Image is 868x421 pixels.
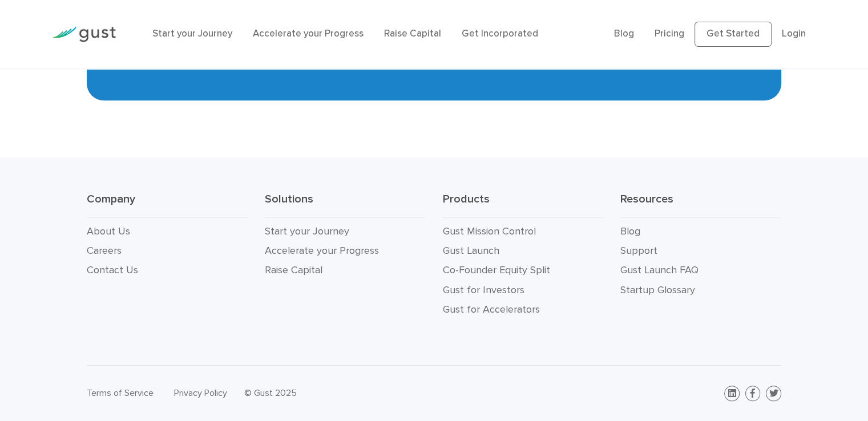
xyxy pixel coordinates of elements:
a: Gust Mission Control [442,225,535,237]
a: Careers [87,245,122,257]
a: Contact Us [87,264,138,276]
a: Blog [614,28,634,39]
a: Startup Glossary [620,284,695,296]
a: Login [782,28,806,39]
a: About Us [87,225,130,237]
a: Start your Journey [265,225,349,237]
a: Gust for Accelerators [442,303,539,315]
a: Raise Capital [265,264,322,276]
a: Co-Founder Equity Split [442,264,550,276]
div: © Gust 2025 [244,385,426,401]
a: Raise Capital [384,28,441,39]
a: Privacy Policy [174,387,227,398]
a: Pricing [655,28,684,39]
a: Gust Launch [442,245,499,257]
a: Terms of Service [87,387,154,398]
img: Gust Logo [52,27,116,42]
a: Gust Launch FAQ [620,264,699,276]
a: Get Incorporated [462,28,538,39]
a: Gust for Investors [442,284,524,296]
a: Accelerate your Progress [253,28,364,39]
a: Blog [620,225,640,237]
h3: Products [442,192,603,217]
a: Get Started [695,22,772,47]
h3: Company [87,192,248,217]
h3: Solutions [265,192,426,217]
h3: Resources [620,192,781,217]
a: Accelerate your Progress [265,245,379,257]
a: Start your Journey [152,28,232,39]
a: Support [620,245,657,257]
